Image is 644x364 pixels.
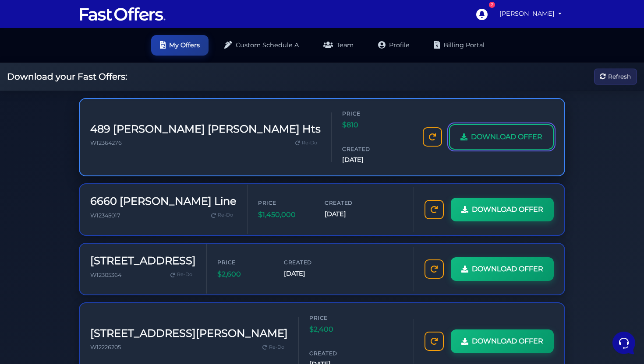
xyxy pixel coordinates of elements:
a: Re-Do [208,210,237,221]
a: Re-Do [259,342,288,353]
a: 7 [471,4,492,24]
img: dark [14,63,32,80]
button: Start a Conversation [14,87,161,105]
span: Price [217,258,270,266]
span: [DATE] [342,155,395,165]
span: Refresh [608,72,631,81]
input: Search for an Article... [20,141,143,150]
iframe: Customerly Messenger Launcher [611,330,637,356]
a: DOWNLOAD OFFER [451,257,554,281]
a: See all [142,49,161,56]
h3: [STREET_ADDRESS] [90,255,196,267]
a: DOWNLOAD OFFER [451,198,554,221]
span: DOWNLOAD OFFER [472,204,543,215]
span: DOWNLOAD OFFER [471,131,542,143]
p: Help [136,293,147,301]
span: Price [258,199,311,207]
img: dark [28,63,46,80]
span: Created [342,145,395,153]
a: Billing Portal [425,35,493,56]
span: Find an Answer [14,122,60,129]
span: W12364276 [90,140,122,146]
a: My Offers [151,35,209,56]
span: $1,450,000 [258,209,311,220]
span: W12345017 [90,212,120,219]
span: Re-Do [177,271,192,279]
p: Home [26,293,41,301]
span: DOWNLOAD OFFER [472,263,543,275]
span: Created [284,258,336,266]
a: DOWNLOAD OFFER [451,329,554,353]
span: DOWNLOAD OFFER [472,336,543,347]
button: Home [7,281,61,301]
span: Price [309,314,362,322]
span: $2,400 [309,324,362,335]
h2: Download your Fast Offers: [7,71,127,82]
a: Re-Do [167,269,196,280]
a: Profile [369,35,418,56]
span: Re-Do [269,343,284,351]
a: Custom Schedule A [216,35,308,56]
span: Start a Conversation [63,93,123,100]
span: $2,600 [217,269,270,280]
span: W12226205 [90,344,121,350]
a: [PERSON_NAME] [496,5,565,22]
a: Team [315,35,362,56]
div: 7 [489,2,495,8]
span: Created [309,349,362,357]
button: Refresh [594,69,637,85]
a: Re-Do [292,137,321,149]
button: Help [114,281,168,301]
a: DOWNLOAD OFFER [449,124,554,150]
h3: 6660 [PERSON_NAME] Line [90,195,237,208]
span: Your Conversations [14,49,71,56]
span: $810 [342,119,395,131]
h2: Hello [PERSON_NAME] 👋 [7,7,147,35]
span: Created [325,199,377,207]
button: Messages [61,281,115,301]
span: Price [342,109,395,118]
span: [DATE] [325,209,377,219]
a: Open Help Center [109,122,161,129]
span: W12305364 [90,272,121,278]
span: Re-Do [218,211,233,219]
span: [DATE] [284,269,336,279]
span: Re-Do [302,139,317,147]
p: Messages [75,293,100,301]
h3: [STREET_ADDRESS][PERSON_NAME] [90,327,288,340]
h3: 489 [PERSON_NAME] [PERSON_NAME] Hts [90,123,321,136]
